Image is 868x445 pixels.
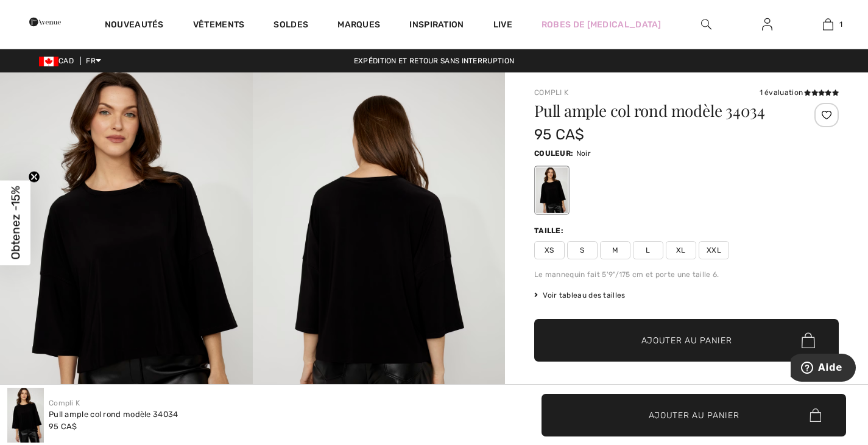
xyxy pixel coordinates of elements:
[600,241,630,259] span: M
[791,354,856,384] iframe: Ouvre un widget dans lequel vous pouvez trouver plus d’informations
[86,57,101,65] span: FR
[49,408,178,421] div: Pull ample col rond modèle 34034
[633,241,663,259] span: L
[762,17,772,32] img: Mes infos
[760,87,839,98] div: 1 évaluation
[193,19,245,32] a: Vêtements
[802,332,815,348] img: Bag.svg
[534,225,566,236] div: Taille:
[798,17,858,32] a: 1
[49,422,77,431] span: 95 CA$
[534,241,565,259] span: XS
[337,19,380,32] a: Marques
[409,19,464,32] span: Inspiration
[823,17,833,32] img: Mon panier
[273,19,308,32] a: Soldes
[810,408,821,422] img: Bag.svg
[752,17,782,32] a: Se connecter
[39,57,58,66] img: Canadian Dollar
[701,17,711,32] img: recherche
[39,57,79,65] span: CAD
[534,290,626,301] span: Voir tableau des tailles
[649,408,739,421] span: Ajouter au panier
[534,88,568,97] a: Compli K
[534,126,585,143] span: 95 CA$
[542,394,846,436] button: Ajouter au panier
[9,186,23,259] span: Obtenez -15%
[699,241,729,259] span: XXL
[542,18,662,31] a: Robes de [MEDICAL_DATA]
[839,19,842,30] span: 1
[534,319,839,362] button: Ajouter au panier
[666,241,696,259] span: XL
[534,103,788,119] h1: Pull ample col rond modèle 34034
[49,399,80,407] a: Compli K
[493,18,512,31] a: Live
[567,241,598,259] span: S
[29,10,61,34] img: 1ère Avenue
[534,149,573,158] span: Couleur:
[576,149,591,158] span: Noir
[641,334,732,347] span: Ajouter au panier
[28,170,40,183] button: Close teaser
[536,167,568,213] div: Noir
[105,19,164,32] a: Nouveautés
[534,269,839,280] div: Le mannequin fait 5'9"/175 cm et porte une taille 6.
[7,388,44,443] img: Pull Ample Col Rond mod&egrave;le 34034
